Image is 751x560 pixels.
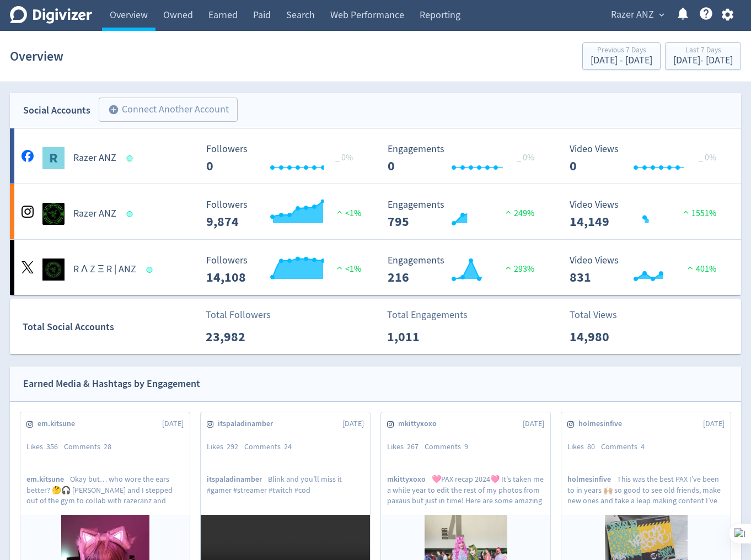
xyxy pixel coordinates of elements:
div: Last 7 Days [673,46,733,56]
div: [DATE] - [DATE] [673,56,733,66]
h1: Overview [10,39,63,74]
div: Previous 7 Days [591,46,652,56]
span: Razer ANZ [611,6,654,24]
button: Last 7 Days[DATE]- [DATE] [665,42,741,70]
span: expand_more [657,10,667,20]
span: Data last synced: 13 Oct 2025, 11:02pm (AEDT) [127,155,136,161]
span: Data last synced: 14 Oct 2025, 2:02am (AEDT) [146,267,155,273]
span: Data last synced: 14 Oct 2025, 12:02am (AEDT) [127,211,136,217]
button: Previous 7 Days[DATE] - [DATE] [582,42,661,70]
div: [DATE] - [DATE] [591,56,652,66]
button: Razer ANZ [607,6,667,24]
